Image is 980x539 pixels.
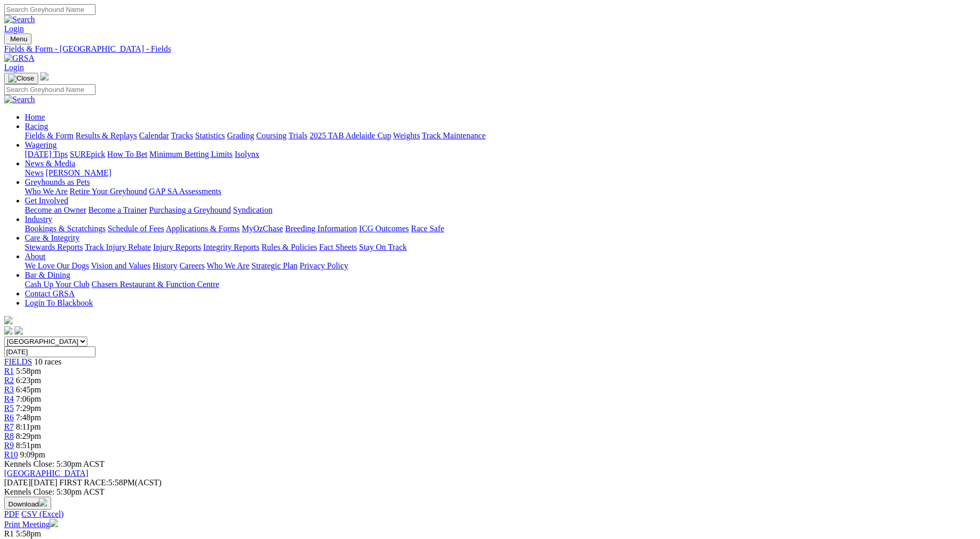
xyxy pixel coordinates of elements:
[153,243,201,251] a: Injury Reports
[4,459,104,468] span: Kennels Close: 5:30pm ACST
[4,34,32,44] button: Toggle navigation
[4,73,38,84] button: Toggle navigation
[359,243,407,251] a: Stay On Track
[195,131,225,140] a: Statistics
[25,224,105,233] a: Bookings & Scratchings
[4,432,14,440] a: R8
[16,376,41,385] span: 6:23pm
[25,150,976,159] div: Wagering
[21,510,64,518] a: CSV (Excel)
[25,205,976,215] div: Get Involved
[4,510,976,519] div: Download
[166,224,240,233] a: Applications & Forms
[4,24,24,33] a: Login
[25,187,68,196] a: Who We Are
[107,150,148,158] a: How To Bet
[25,178,90,186] a: Greyhounds as Pets
[50,519,58,527] img: printer.svg
[319,243,357,251] a: Fact Sheets
[91,280,219,289] a: Chasers Restaurant & Function Centre
[39,498,47,506] img: download.svg
[16,441,41,450] span: 8:51pm
[16,529,41,538] span: 5:58pm
[107,224,164,233] a: Schedule of Fees
[149,187,222,196] a: GAP SA Assessments
[25,224,976,233] div: Industry
[207,261,250,270] a: Who We Are
[85,243,151,251] a: Track Injury Rebate
[20,450,45,459] span: 9:09pm
[45,168,111,177] a: [PERSON_NAME]
[25,113,45,121] a: Home
[16,394,41,403] span: 7:06pm
[25,196,68,205] a: Get Involved
[91,261,150,270] a: Vision and Values
[309,131,391,140] a: 2025 TAB Adelaide Cup
[203,243,259,251] a: Integrity Reports
[25,131,976,140] div: Racing
[25,280,976,289] div: Bar & Dining
[233,205,272,214] a: Syndication
[25,261,976,271] div: About
[4,4,96,15] input: Search
[16,404,41,413] span: 7:29pm
[4,441,14,450] a: R9
[25,150,68,158] a: [DATE] Tips
[4,529,14,538] span: R1
[4,385,14,394] a: R3
[25,243,976,252] div: Care & Integrity
[59,478,108,487] span: FIRST RACE:
[25,298,93,307] a: Login To Blackbook
[25,131,73,140] a: Fields & Form
[16,367,41,375] span: 5:58pm
[171,131,193,140] a: Tracks
[4,376,14,385] a: R2
[4,54,35,63] img: GRSA
[252,261,298,270] a: Strategic Plan
[4,520,58,529] a: Print Meeting
[4,44,976,54] a: Fields & Form - [GEOGRAPHIC_DATA] - Fields
[4,487,976,497] div: Kennels Close: 5:30pm ACST
[4,478,57,487] span: [DATE]
[4,367,14,375] a: R1
[242,224,283,233] a: MyOzChase
[16,432,41,440] span: 8:29pm
[25,159,75,168] a: News & Media
[4,15,35,24] img: Search
[4,84,96,95] input: Search
[8,74,34,83] img: Close
[4,394,14,403] a: R4
[4,404,14,413] a: R5
[25,271,70,279] a: Bar & Dining
[149,205,231,214] a: Purchasing a Greyhound
[25,140,57,149] a: Wagering
[285,224,357,233] a: Breeding Information
[359,224,409,233] a: ICG Outcomes
[261,243,317,251] a: Rules & Policies
[4,478,31,487] span: [DATE]
[25,233,80,242] a: Care & Integrity
[25,168,43,177] a: News
[4,95,35,104] img: Search
[4,357,32,366] a: FIELDS
[4,422,14,431] a: R7
[256,131,287,140] a: Coursing
[4,469,88,478] a: [GEOGRAPHIC_DATA]
[4,510,19,518] a: PDF
[393,131,420,140] a: Weights
[25,280,89,289] a: Cash Up Your Club
[10,35,27,43] span: Menu
[16,385,41,394] span: 6:45pm
[70,187,147,196] a: Retire Your Greyhound
[4,450,18,459] a: R10
[25,243,83,251] a: Stewards Reports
